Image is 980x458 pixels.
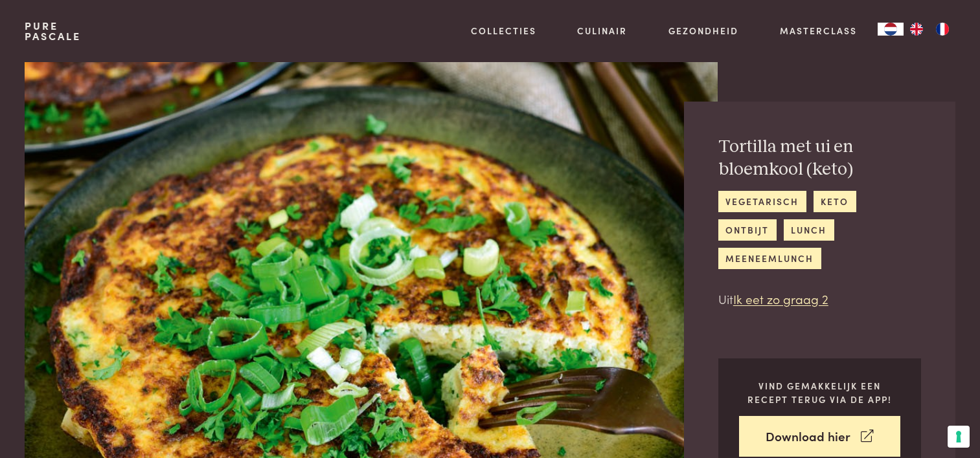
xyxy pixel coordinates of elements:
a: keto [814,191,856,212]
p: Uit [718,290,921,309]
a: PurePascale [25,21,81,41]
a: meeneemlunch [718,248,821,269]
a: ontbijt [718,219,777,241]
h2: Tortilla met ui en bloemkool (keto) [718,136,921,180]
a: Collecties [471,24,536,38]
a: NL [878,23,904,36]
a: vegetarisch [718,191,806,212]
a: EN [904,23,929,36]
a: Download hier [739,416,900,457]
aside: Language selected: Nederlands [878,23,955,36]
a: Gezondheid [668,24,738,38]
button: Uw voorkeuren voor toestemming voor trackingtechnologieën [948,426,970,448]
a: Culinair [577,24,627,38]
a: Ik eet zo graag 2 [733,290,828,307]
a: Masterclass [780,24,857,38]
a: FR [929,23,955,36]
ul: Language list [904,23,955,36]
p: Vind gemakkelijk een recept terug via de app! [739,379,900,406]
a: lunch [784,219,834,241]
div: Language [878,23,904,36]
